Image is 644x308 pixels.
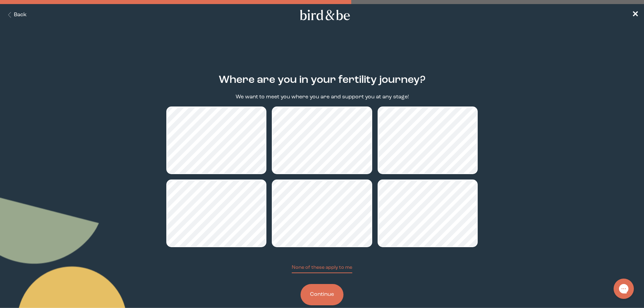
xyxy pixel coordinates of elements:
[5,11,27,19] button: Back Button
[301,284,343,305] button: Continue
[632,11,639,19] span: ✕
[632,9,639,21] a: ✕
[219,72,426,88] h2: Where are you in your fertility journey?
[292,264,352,273] button: None of these apply to me
[236,93,409,101] p: We want to meet you where you are and support you at any stage!
[610,276,637,301] iframe: Gorgias live chat messenger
